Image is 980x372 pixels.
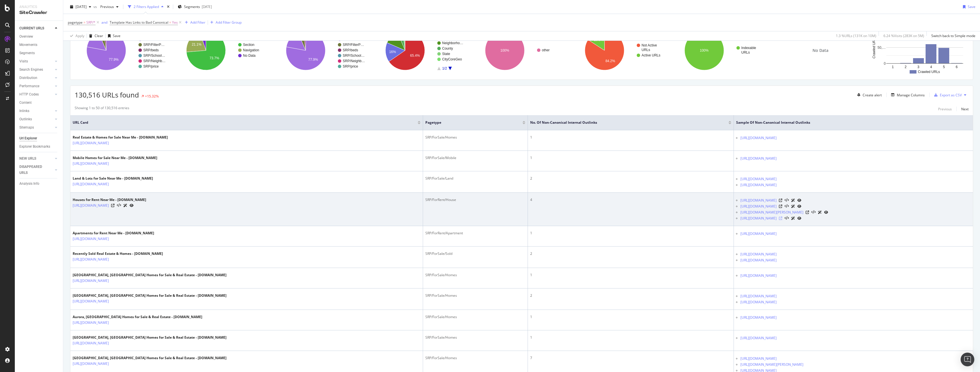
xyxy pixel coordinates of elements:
text: SRP/School… [343,54,365,58]
text: 5 [943,65,945,69]
text: 21.1% [192,42,201,46]
div: Add Filter Group [216,20,242,25]
a: [URL][DOMAIN_NAME][PERSON_NAME] [740,210,803,215]
div: SRP/ForSale/Homes [425,293,526,298]
div: Showing 1 to 50 of 130,516 entries [75,105,129,112]
a: Content [19,100,59,106]
div: CURRENT URLS [19,25,44,31]
a: NEW URLS [19,156,53,162]
div: Houses for Rent Near Me - [DOMAIN_NAME] [73,197,146,202]
a: CURRENT URLS [19,25,53,31]
text: SRP/price [343,64,358,68]
div: SiteCrawler [19,9,58,16]
div: Aurora, [GEOGRAPHIC_DATA] Homes for Sale & Real Estate - [DOMAIN_NAME] [73,314,202,320]
text: 3 [917,65,919,69]
span: pagetype [425,120,514,125]
span: No Data [812,48,828,53]
div: Real Estate & Homes for Sale Near Me - [DOMAIN_NAME] [73,135,168,140]
div: [GEOGRAPHIC_DATA], [GEOGRAPHIC_DATA] Homes for Sale & Real Estate - [DOMAIN_NAME] [73,355,226,361]
div: Url Explorer [19,135,37,141]
text: SRP/Neighb… [343,59,365,63]
text: Crawled URLs [918,70,940,74]
span: Sample of Non-Canonical Internal Outlinks [736,120,962,125]
button: View HTML Source [811,210,816,214]
button: View HTML Source [117,204,121,208]
a: Visits [19,58,53,64]
button: Previous [938,105,952,112]
div: 2 [530,176,731,181]
text: SRP/Neighb… [143,59,166,63]
a: URL Inspection [797,203,801,209]
span: pagetype [68,20,83,25]
span: = [83,20,85,25]
a: Visit Online Page [779,199,782,202]
text: URLs [741,50,750,54]
div: A chart. [174,26,271,75]
button: Save [961,2,975,11]
button: Manage Columns [889,92,925,98]
div: Performance [19,83,39,89]
a: Visit Online Page [111,204,115,207]
div: Land & Lots for Sale Near Me - [DOMAIN_NAME] [73,176,153,181]
text: Navigation [243,48,259,52]
text: 2 [905,65,907,69]
div: and [101,20,107,25]
div: SRP/ForSale/Homes [425,135,526,140]
div: 2 [530,251,731,256]
div: Outlinks [19,116,32,122]
div: SRP/ForSale/Homes [425,273,526,278]
a: Search Engines [19,67,53,73]
text: URLs [642,48,650,52]
text: 65.4% [410,54,420,58]
a: URL Inspection [130,202,134,208]
a: Sitemaps [19,125,53,131]
button: Previous [98,2,121,11]
div: 1 [530,335,731,340]
a: [URL][DOMAIN_NAME] [740,182,777,188]
div: Overview [19,34,33,40]
a: [URL][DOMAIN_NAME][PERSON_NAME] [740,362,803,367]
a: [URL][DOMAIN_NAME] [740,216,777,221]
button: [DATE] [68,2,93,11]
div: Recently Sold Real Estate & Homes - [DOMAIN_NAME] [73,251,163,256]
div: Export as CSV [940,93,962,97]
div: Manage Columns [897,93,925,97]
a: [URL][DOMAIN_NAME] [73,203,109,208]
div: 1 [530,314,731,320]
a: Analysis Info [19,181,59,187]
span: URL Card [73,120,416,125]
div: 1 [530,273,731,278]
div: Analytics [19,5,58,9]
text: 1/2 [442,66,447,70]
div: SRP/ForSale/Sold [425,251,526,256]
a: [URL][DOMAIN_NAME] [73,181,109,187]
a: URL Inspection [797,215,801,221]
a: URL Inspection [797,197,801,203]
a: Distribution [19,75,53,81]
a: [URL][DOMAIN_NAME] [740,156,777,161]
text: Not Active [642,43,657,47]
div: Distribution [19,75,37,81]
div: [GEOGRAPHIC_DATA], [GEOGRAPHIC_DATA] Homes for Sale & Real Estate - [DOMAIN_NAME] [73,273,226,278]
text: 77.9% [308,58,318,62]
div: SRP/ForSale/Land [425,176,526,181]
a: Overview [19,34,59,40]
div: Explorer Bookmarks [19,144,50,150]
span: Yes [172,19,178,27]
div: Save [113,33,121,38]
a: AI Url Details [791,215,795,221]
a: [URL][DOMAIN_NAME] [740,315,777,320]
button: View HTML Source [785,216,789,220]
a: Visit Online Page [806,211,809,214]
div: Sitemaps [19,125,34,131]
div: Apply [75,33,84,38]
div: Add Filter [190,20,205,25]
div: [GEOGRAPHIC_DATA], [GEOGRAPHIC_DATA] Homes for Sale & Real Estate - [DOMAIN_NAME] [73,293,226,298]
text: State [442,52,450,56]
a: Explorer Bookmarks [19,144,59,150]
a: [URL][DOMAIN_NAME] [740,356,777,361]
div: Clear [95,33,103,38]
div: Visits [19,58,28,64]
text: No Data [243,54,256,58]
span: Previous [98,4,114,9]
